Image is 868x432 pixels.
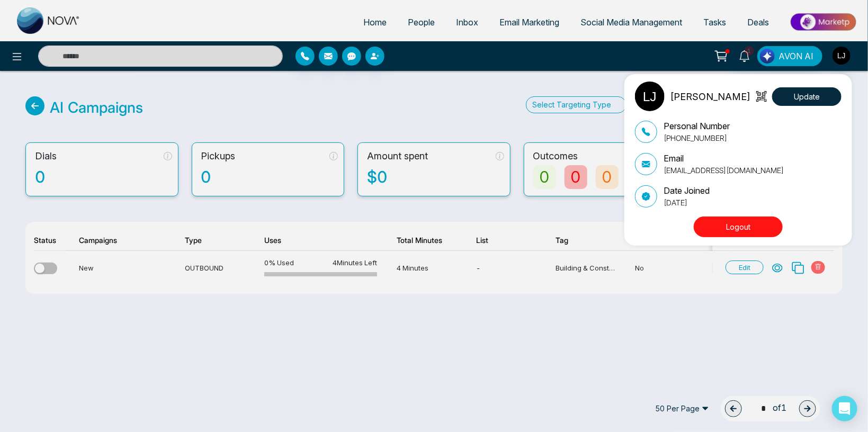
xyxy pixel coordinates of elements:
p: Email [664,152,784,165]
button: Logout [694,217,783,237]
p: [DATE] [664,197,710,208]
p: Personal Number [664,120,730,132]
p: [PERSON_NAME] [670,89,750,104]
p: Date Joined [664,184,710,197]
div: Open Intercom Messenger [832,396,857,421]
p: [EMAIL_ADDRESS][DOMAIN_NAME] [664,165,784,176]
button: Update [772,87,842,106]
p: [PHONE_NUMBER] [664,132,730,143]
